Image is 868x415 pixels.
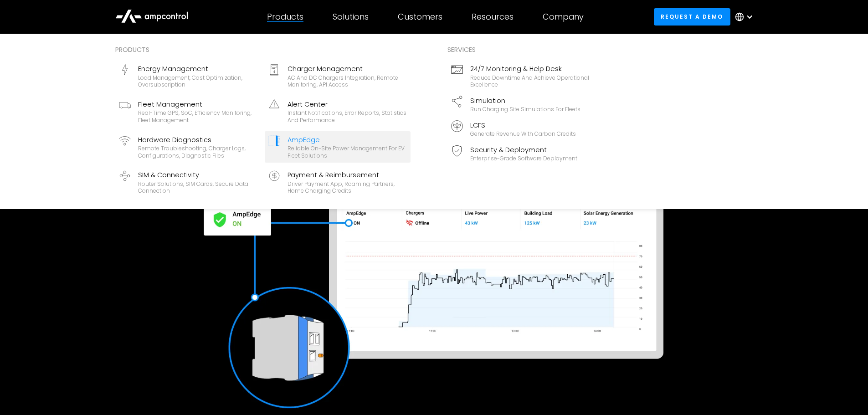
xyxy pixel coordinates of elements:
[472,12,514,22] div: Resources
[447,60,593,92] a: 24/7 Monitoring & Help DeskReduce downtime and achieve operational excellence
[447,117,593,141] a: LCFSGenerate revenue with carbon credits
[265,96,411,128] a: Alert CenterInstant notifications, error reports, statistics and performance
[470,155,577,162] div: Enterprise-grade software deployment
[265,131,411,163] a: AmpEdgeReliable On-site Power Management for EV Fleet Solutions
[543,12,584,22] div: Company
[470,96,580,106] div: Simulation
[115,45,411,55] div: Products
[138,99,257,109] div: Fleet Management
[333,12,369,22] div: Solutions
[199,158,670,415] img: AmpEdge an OCPP local controller for on-site ev charging depots
[447,45,593,55] div: Services
[138,109,257,123] div: Real-time GPS, SoC, efficiency monitoring, fleet management
[138,180,257,195] div: Router Solutions, SIM Cards, Secure Data Connection
[138,170,257,180] div: SIM & Connectivity
[115,166,261,198] a: SIM & ConnectivityRouter Solutions, SIM Cards, Secure Data Connection
[447,92,593,117] a: SimulationRun charging site simulations for fleets
[138,64,257,74] div: Energy Management
[288,170,407,180] div: Payment & Reimbursement
[265,60,411,92] a: Charger ManagementAC and DC chargers integration, remote monitoring, API access
[398,12,442,22] div: Customers
[470,74,590,88] div: Reduce downtime and achieve operational excellence
[138,74,257,88] div: Load management, cost optimization, oversubscription
[115,96,261,128] a: Fleet ManagementReal-time GPS, SoC, efficiency monitoring, fleet management
[288,180,407,195] div: Driver Payment App, Roaming Partners, Home Charging Credits
[288,135,407,145] div: AmpEdge
[267,12,303,22] div: Products
[288,64,407,74] div: Charger Management
[470,64,590,74] div: 24/7 Monitoring & Help Desk
[470,120,576,130] div: LCFS
[288,74,407,88] div: AC and DC chargers integration, remote monitoring, API access
[138,145,257,159] div: Remote troubleshooting, charger logs, configurations, diagnostic files
[447,141,593,166] a: Security & DeploymentEnterprise-grade software deployment
[288,109,407,123] div: Instant notifications, error reports, statistics and performance
[470,145,577,155] div: Security & Deployment
[115,60,261,92] a: Energy ManagementLoad management, cost optimization, oversubscription
[138,135,257,145] div: Hardware Diagnostics
[470,130,576,138] div: Generate revenue with carbon credits
[288,99,407,109] div: Alert Center
[470,106,580,113] div: Run charging site simulations for fleets
[654,8,730,25] a: Request a demo
[288,145,407,159] div: Reliable On-site Power Management for EV Fleet Solutions
[115,131,261,163] a: Hardware DiagnosticsRemote troubleshooting, charger logs, configurations, diagnostic files
[265,166,411,198] a: Payment & ReimbursementDriver Payment App, Roaming Partners, Home Charging Credits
